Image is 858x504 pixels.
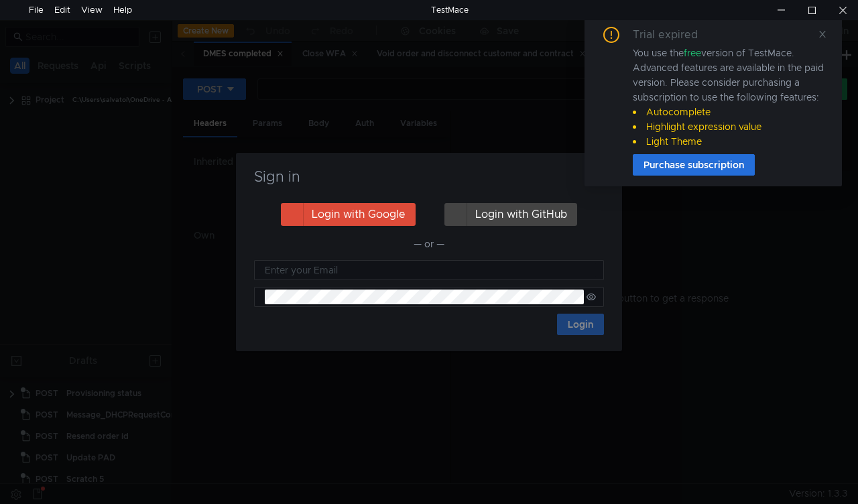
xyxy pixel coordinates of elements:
[252,169,606,185] h3: Sign in
[281,203,416,226] button: Login with Google
[265,263,596,277] input: Enter your Email
[444,203,577,226] button: Login with GitHub
[633,134,826,149] li: Light Theme
[633,46,826,149] div: You use the version of TestMace. Advanced features are available in the paid version. Please cons...
[633,27,714,43] div: Trial expired
[633,154,755,176] button: Purchase subscription
[633,105,826,119] li: Autocomplete
[254,236,604,252] div: — or —
[633,119,826,134] li: Highlight expression value
[684,47,701,59] span: free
